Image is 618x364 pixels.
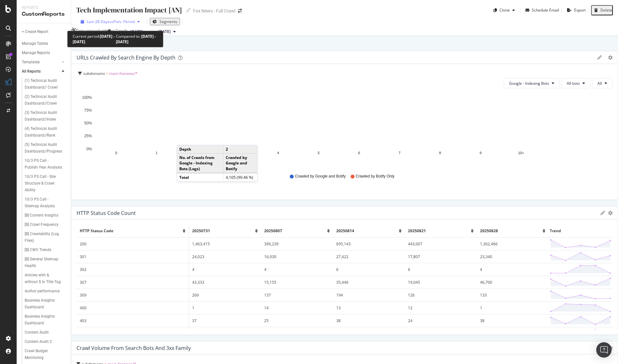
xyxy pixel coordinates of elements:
[156,151,158,155] text: 1
[192,228,210,233] span: 20250731
[106,71,108,76] span: =
[25,338,66,345] a: Content Audit 2
[25,329,66,336] a: Content Audit
[261,237,333,250] td: 396,239
[84,134,92,138] text: 25%
[261,327,333,340] td: 1,257
[223,145,257,154] td: 2
[405,263,476,276] td: 6
[77,327,189,340] td: 404
[82,95,92,100] text: 100%
[73,34,115,44] b: [DATE] - [DATE]
[22,40,48,47] div: Manage Tables
[608,55,613,60] div: gear
[477,314,549,327] td: 38
[25,313,61,327] div: Business Insights Dashboard
[189,276,261,289] td: 43,333
[77,210,136,216] div: HTTP Status Code Count
[77,263,189,276] td: 302
[223,173,257,181] td: 4,105 (99.46 %)
[25,221,66,228] a: [B] Crawl Frequency
[25,109,62,123] div: (3) Technical Audit Dashboard//Index
[22,68,60,75] a: All Reports
[336,228,354,233] span: 20250814
[405,289,476,301] td: 126
[600,7,612,13] div: Delete
[25,93,66,107] a: (2) Technical Audit Dashboard//Crawl
[477,289,549,301] td: 133
[261,301,333,314] td: 14
[358,151,360,155] text: 6
[25,125,62,139] div: (4) Technical Audit Dashboard//Rank
[591,5,613,15] button: Delete
[567,81,580,86] span: All bots
[491,5,517,15] button: Clone
[177,145,223,154] td: Depth
[25,196,62,210] div: 10/3 PS Call - Sitemap Analysis
[509,81,549,86] span: Google - Indexing Bots
[261,250,333,263] td: 16,930
[574,7,586,13] div: Export
[264,228,282,233] span: 20250807
[77,314,189,327] td: 403
[77,345,191,351] div: Crawl Volume from Search bots and 3xx family
[25,231,66,244] a: [B] Crawlability (Log Files)
[128,28,150,36] button: [DATE]
[25,77,63,91] div: (1) Technical Audit Dashboard// Crawl
[150,29,156,34] span: vs
[477,327,549,340] td: 1,492
[480,228,498,233] span: 20250828
[25,212,58,219] div: [B] Content Insights
[592,78,613,88] button: All
[223,154,257,173] td: Crawled by Google and Botify
[356,174,394,179] span: Crawled by Botify Only
[25,77,66,91] a: (1) Technical Audit Dashboard// Crawl
[25,141,66,155] a: (5) Technical Audit Dashboard//Progress
[158,29,171,35] span: 2025 Jul. 31st
[333,327,405,340] td: 1,293
[25,288,60,295] div: Author performance
[22,5,66,11] div: Reports
[25,173,66,194] a: 10/3 PS Call - Site Structure & Crawl Ability
[561,78,590,88] button: All bots
[109,71,138,76] span: main-foxnews/*
[25,141,63,155] div: (5) Technical Audit Dashboard//Progress
[532,7,559,13] div: Schedule Email
[22,50,66,56] a: Manage Reports
[25,247,66,253] a: [B] CWV Trends
[261,276,333,289] td: 15,155
[115,151,117,155] text: 0
[477,276,549,289] td: 46,700
[405,301,476,314] td: 12
[405,237,476,250] td: 443,007
[83,71,105,76] span: subdomains
[25,157,66,171] a: 10/3 PS Call - Publish Year Analysis
[22,59,60,66] a: Templates
[477,250,549,263] td: 23,340
[25,348,66,361] a: Crawl Budget Monitoring
[439,151,441,155] text: 8
[189,263,261,276] td: 4
[77,93,572,168] svg: A chart.
[477,263,549,276] td: 4
[295,174,346,179] span: Crawled by Google and Botify
[25,329,49,336] div: Content Audit
[193,8,235,14] div: Fox News - Full Crawl
[261,314,333,327] td: 25
[261,289,333,301] td: 137
[76,28,128,36] div: Data crossed with the Crawls
[25,157,62,171] div: 10/3 PS Call - Publish Year Analysis
[480,151,482,155] text: 9
[598,81,602,86] span: All
[261,263,333,276] td: 4
[477,237,549,250] td: 1,362,466
[25,247,51,253] div: [B] CWV Trends
[25,297,61,311] div: Business Insights Dashboard
[408,228,426,233] span: 20250821
[238,9,242,13] div: arrow-right-arrow-left
[77,276,189,289] td: 307
[518,151,524,155] text: 10+
[84,121,92,125] text: 50%
[22,11,66,18] div: CustomReports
